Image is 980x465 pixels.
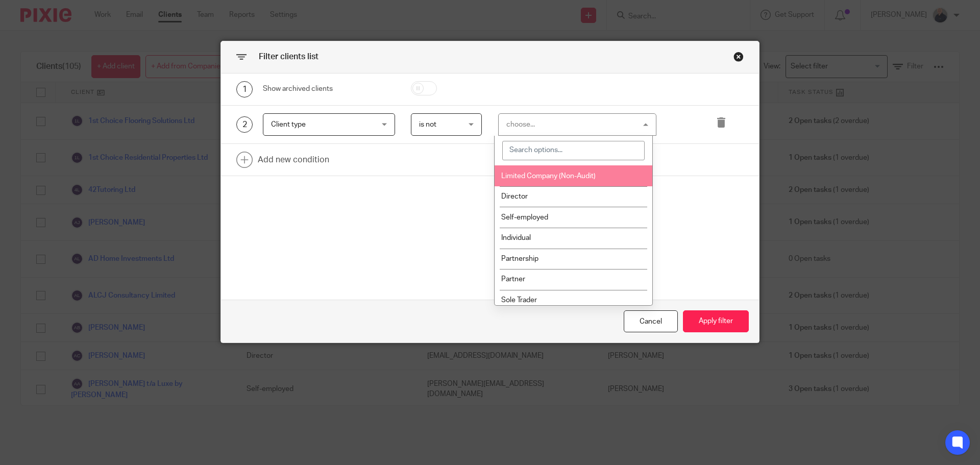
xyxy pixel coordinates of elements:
[501,173,596,180] span: Limited Company (Non-Audit)
[236,116,253,133] div: 2
[624,310,678,332] div: Close this dialog window
[419,121,436,128] span: is not
[259,53,318,61] span: Filter clients list
[733,52,744,62] div: Close this dialog window
[683,310,749,332] button: Apply filter
[271,121,306,128] span: Client type
[501,234,531,241] span: Individual
[263,84,395,94] div: Show archived clients
[501,297,537,304] span: Sole Trader
[236,81,253,97] div: 1
[506,121,535,128] div: choose...
[501,255,538,262] span: Partnership
[501,276,525,283] span: Partner
[501,214,548,221] span: Self-employed
[502,141,645,160] input: Search options...
[501,193,528,200] span: Director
